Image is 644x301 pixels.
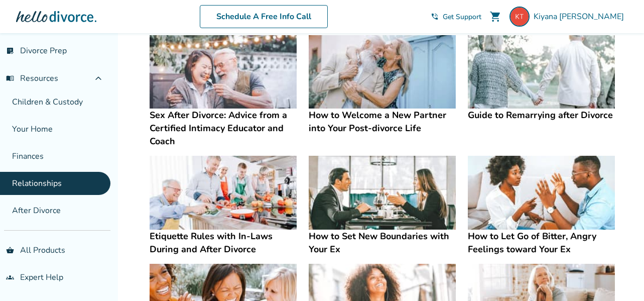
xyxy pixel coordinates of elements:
[534,11,628,22] span: Kiyana [PERSON_NAME]
[309,109,456,135] h4: How to Welcome a New Partner into Your Post-divorce Life
[150,35,297,109] img: Sex After Divorce: Advice from a Certified Intimacy Educator and Coach
[468,156,615,256] a: How to Let Go of Bitter, Angry Feelings toward Your ExHow to Let Go of Bitter, Angry Feelings tow...
[6,47,14,55] span: list_alt_check
[431,13,439,21] span: phone_in_talk
[92,72,104,84] span: expand_less
[6,273,14,281] span: groups
[200,5,328,28] a: Schedule A Free Info Call
[6,246,14,254] span: shopping_basket
[489,11,501,23] span: shopping_cart
[309,35,456,109] img: How to Welcome a New Partner into Your Post-divorce Life
[309,35,456,135] a: How to Welcome a New Partner into Your Post-divorce LifeHow to Welcome a New Partner into Your Po...
[594,253,644,301] iframe: Chat Widget
[443,12,481,22] span: Get Support
[468,35,615,122] a: Guide to Remarrying after DivorceGuide to Remarrying after Divorce
[150,109,297,148] h4: Sex After Divorce: Advice from a Certified Intimacy Educator and Coach
[468,109,615,122] h4: Guide to Remarrying after Divorce
[309,156,456,230] img: How to Set New Boundaries with Your Ex
[309,230,456,256] h4: How to Set New Boundaries with Your Ex
[6,73,58,84] span: Resources
[150,230,297,256] h4: Etiquette Rules with In-Laws During and After Divorce
[468,230,615,256] h4: How to Let Go of Bitter, Angry Feelings toward Your Ex
[431,12,481,22] a: phone_in_talkGet Support
[150,35,297,148] a: Sex After Divorce: Advice from a Certified Intimacy Educator and CoachSex After Divorce: Advice f...
[509,7,530,27] img: kiyana.harris@gmail.com
[309,156,456,256] a: How to Set New Boundaries with Your ExHow to Set New Boundaries with Your Ex
[468,35,615,109] img: Guide to Remarrying after Divorce
[6,74,14,82] span: menu_book
[150,156,297,230] img: Etiquette Rules with In-Laws During and After Divorce
[468,156,615,230] img: How to Let Go of Bitter, Angry Feelings toward Your Ex
[150,156,297,256] a: Etiquette Rules with In-Laws During and After DivorceEtiquette Rules with In-Laws During and Afte...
